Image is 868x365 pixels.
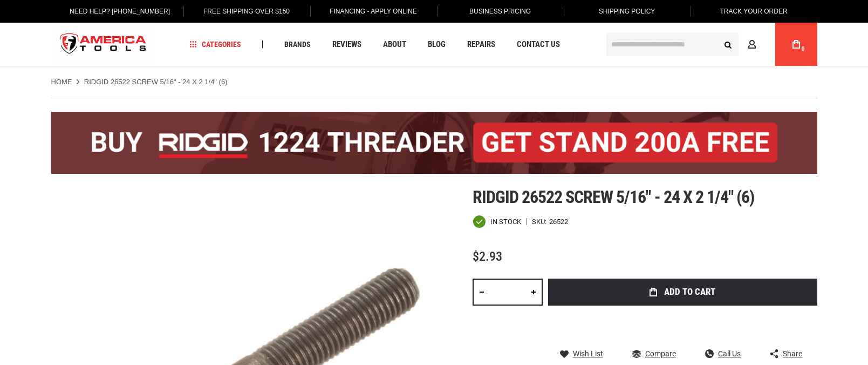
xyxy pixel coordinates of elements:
[473,187,755,207] span: Ridgid 26522 screw 5/16" - 24 x 2 1/4" (6)
[645,350,676,357] span: Compare
[705,349,741,359] a: Call Us
[51,24,156,65] a: store logo
[786,23,807,66] a: 0
[428,40,446,49] span: Blog
[573,350,603,357] span: Wish List
[718,34,739,55] button: Search
[632,349,676,359] a: Compare
[184,37,246,52] a: Categories
[664,287,715,296] span: Add to Cart
[423,37,450,52] a: Blog
[802,46,805,52] span: 0
[467,40,495,49] span: Repairs
[462,37,500,52] a: Repairs
[279,37,316,52] a: Brands
[490,218,521,225] span: In stock
[560,349,603,359] a: Wish List
[517,40,560,49] span: Contact Us
[718,350,741,357] span: Call Us
[383,40,406,49] span: About
[332,40,361,49] span: Reviews
[284,40,311,48] span: Brands
[84,78,228,86] strong: RIDGID 26522 SCREW 5/16" - 24 X 2 1/4" (6)
[327,37,366,52] a: Reviews
[546,309,819,340] iframe: Secure express checkout frame
[783,350,802,357] span: Share
[51,112,817,174] img: BOGO: Buy the RIDGID® 1224 Threader (26092), get the 92467 200A Stand FREE!
[532,218,549,225] strong: SKU
[549,218,568,225] div: 26522
[51,77,72,87] a: Home
[548,279,817,306] button: Add to Cart
[512,37,565,52] a: Contact Us
[599,8,655,15] span: Shipping Policy
[473,249,502,264] span: $2.93
[51,24,156,65] img: America Tools
[378,37,411,52] a: About
[473,215,521,228] div: Availability
[189,40,241,48] span: Categories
